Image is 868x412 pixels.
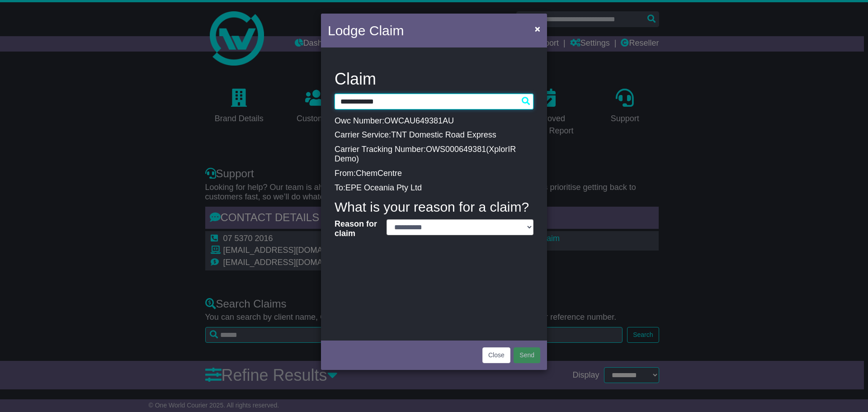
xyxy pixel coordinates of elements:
[426,145,486,154] span: OWS000649381
[330,219,382,239] label: Reason for claim
[335,183,533,193] p: To:
[335,199,533,214] h4: What is your reason for a claim?
[482,347,510,363] button: Close
[335,145,533,164] p: Carrier Tracking Number: ( )
[335,169,533,179] p: From:
[335,116,533,126] p: Owc Number:
[335,145,516,164] span: XplorIR Demo
[335,130,533,140] p: Carrier Service:
[514,347,540,363] button: Send
[384,116,454,125] span: OWCAU649381AU
[391,130,496,139] span: TNT Domestic Road Express
[530,19,545,38] button: Close
[335,70,533,88] h3: Claim
[345,183,422,192] span: EPE Oceania Pty Ltd
[535,24,540,34] span: ×
[328,20,404,41] h4: Lodge Claim
[356,169,402,178] span: ChemCentre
